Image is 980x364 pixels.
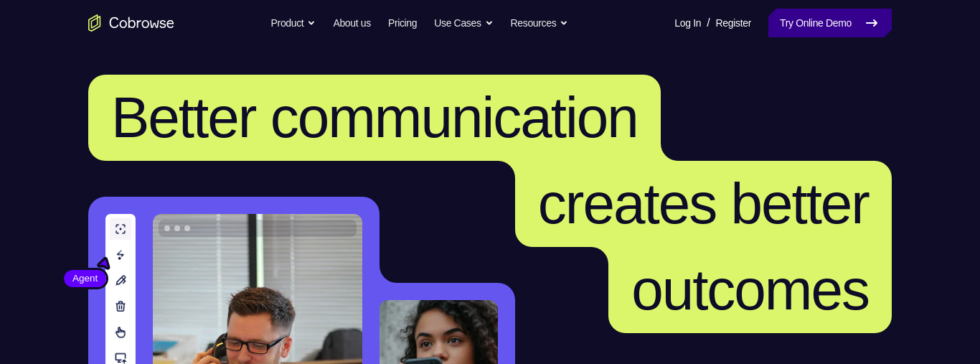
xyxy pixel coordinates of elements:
[434,9,493,37] button: Use Cases
[631,258,869,322] span: outcomes
[511,9,569,37] button: Resources
[88,14,174,32] a: Go to the home page
[111,85,638,149] span: Better communication
[674,9,701,37] a: Log In
[716,9,751,37] a: Register
[388,9,417,37] a: Pricing
[768,9,892,37] a: Try Online Demo
[271,9,316,37] button: Product
[707,14,710,32] span: /
[538,172,869,235] span: creates better
[333,9,370,37] a: About us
